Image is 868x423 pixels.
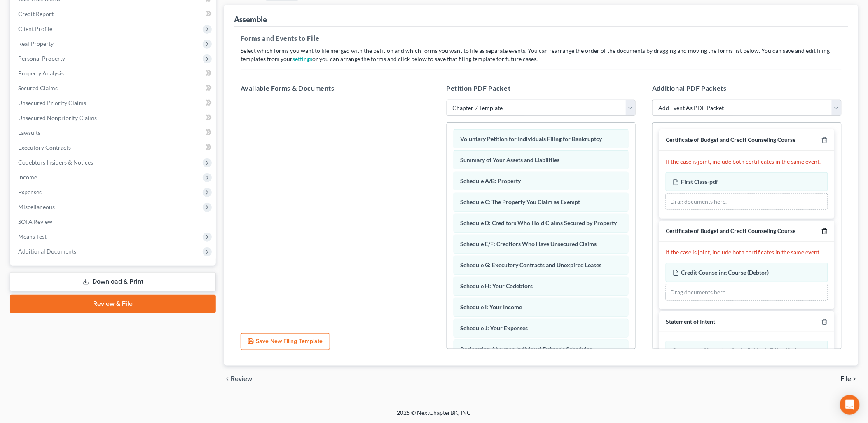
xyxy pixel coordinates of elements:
[652,83,842,93] h5: Additional PDF Packets
[241,83,430,93] h5: Available Forms & Documents
[18,203,55,210] span: Miscellaneous
[12,214,216,229] a: SOFA Review
[224,376,260,382] button: chevron_left Review
[241,47,842,63] p: Select which forms you want to file merged with the petition and which forms you want to file as ...
[461,240,597,247] span: Schedule E/F: Creditors Who Have Unsecured Claims
[18,85,58,92] span: Secured Claims
[12,81,216,96] a: Secured Claims
[666,157,828,166] p: If the case is joint, include both certificates in the same event.
[231,376,252,382] span: Review
[461,324,528,331] span: Schedule J: Your Expenses
[681,178,718,185] span: First Class-pdf
[18,144,71,151] span: Executory Contracts
[12,140,216,155] a: Executory Contracts
[12,110,216,125] a: Unsecured Nonpriority Claims
[18,114,97,121] span: Unsecured Nonpriority Claims
[12,66,216,81] a: Property Analysis
[241,33,842,43] h5: Forms and Events to File
[18,248,76,255] span: Additional Documents
[666,193,828,210] div: Drag documents here.
[461,156,560,163] span: Summary of Your Assets and Liabilities
[12,96,216,110] a: Unsecured Priority Claims
[224,376,231,382] i: chevron_left
[12,125,216,140] a: Lawsuits
[18,10,54,17] span: Credit Report
[18,99,86,106] span: Unsecured Priority Claims
[234,14,267,24] div: Assemble
[18,55,65,62] span: Personal Property
[18,40,54,47] span: Real Property
[841,376,852,382] span: File
[18,174,37,181] span: Income
[461,261,602,268] span: Schedule G: Executory Contracts and Unexpired Leases
[461,135,602,142] span: Voluntary Petition for Individuals Filing for Bankruptcy
[666,227,795,234] span: Certificate of Budget and Credit Counseling Course
[666,318,715,325] span: Statement of Intent
[447,84,511,92] span: Petition PDF Packet
[840,395,860,415] div: Open Intercom Messenger
[10,295,216,313] a: Review & File
[293,55,313,62] a: settings
[12,7,216,21] a: Credit Report
[666,248,828,256] p: If the case is joint, include both certificates in the same event.
[461,177,521,184] span: Schedule A/B: Property
[461,303,522,310] span: Schedule I: Your Income
[18,70,64,77] span: Property Analysis
[673,347,802,362] span: Statement of Intention for Individuals Filing Under Chapter 7
[681,269,769,276] span: Credit Counseling Course (Debtor)
[18,233,47,240] span: Means Test
[18,129,40,136] span: Lawsuits
[461,282,533,289] span: Schedule H: Your Codebtors
[18,25,52,32] span: Client Profile
[18,159,93,166] span: Codebtors Insiders & Notices
[18,218,52,225] span: SOFA Review
[666,284,828,301] div: Drag documents here.
[10,272,216,291] a: Download & Print
[18,188,42,195] span: Expenses
[666,136,795,143] span: Certificate of Budget and Credit Counseling Course
[461,345,592,352] span: Declaration About an Individual Debtor's Schedules
[461,198,580,205] span: Schedule C: The Property You Claim as Exempt
[461,219,617,226] span: Schedule D: Creditors Who Hold Claims Secured by Property
[241,333,330,350] button: Save New Filing Template
[852,376,858,382] i: chevron_right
